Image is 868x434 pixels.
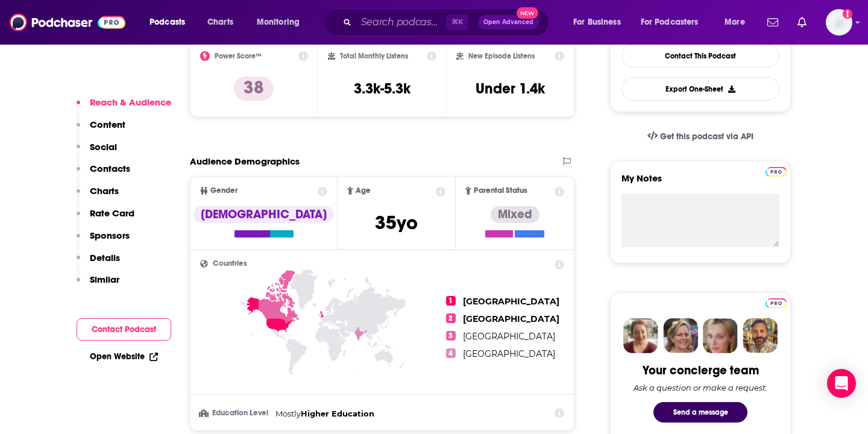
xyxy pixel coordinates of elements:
span: 2 [446,313,456,323]
h3: 3.3k-5.3k [354,80,410,98]
h2: Audience Demographics [190,156,300,167]
span: 35 yo [375,211,418,234]
span: [GEOGRAPHIC_DATA] [463,296,559,307]
a: Pro website [766,165,787,177]
span: More [725,14,745,31]
p: Charts [90,185,119,197]
button: Send a message [653,402,747,423]
span: Age [356,187,371,195]
img: Podchaser Pro [766,167,787,177]
button: open menu [248,13,315,32]
h3: Under 1.4k [476,80,545,98]
span: Higher Education [301,409,374,418]
button: Sponsors [77,230,130,252]
div: Mixed [491,206,539,223]
p: Content [90,119,125,130]
button: Similar [77,274,119,296]
h2: Total Monthly Listens [340,52,408,60]
span: For Business [573,14,621,31]
button: Contacts [77,163,130,185]
h2: New Episode Listens [468,52,535,60]
span: [GEOGRAPHIC_DATA] [463,348,555,359]
button: Contact Podcast [77,318,171,341]
h3: Education Level [200,409,271,417]
img: Jules Profile [703,318,738,353]
span: [GEOGRAPHIC_DATA] [463,313,559,324]
button: open menu [565,13,636,32]
img: Podchaser - Follow, Share and Rate Podcasts [10,11,125,34]
svg: Add a profile image [843,9,852,19]
button: Reach & Audience [77,96,171,119]
a: Pro website [766,297,787,308]
h2: Power Score™ [215,52,262,60]
p: Social [90,141,117,153]
img: Podchaser Pro [766,298,787,308]
img: Sydney Profile [623,318,658,353]
button: open menu [633,13,716,32]
a: Show notifications dropdown [793,12,811,33]
span: ⌘ K [446,14,468,30]
p: Contacts [90,163,130,174]
img: Barbara Profile [663,318,698,353]
button: open menu [716,13,760,32]
span: Gender [210,187,237,195]
a: Contact This Podcast [621,44,779,68]
span: 3 [446,331,456,341]
span: Countries [213,260,247,268]
a: Open Website [90,351,158,362]
p: Reach & Audience [90,96,171,108]
span: [GEOGRAPHIC_DATA] [463,331,555,342]
span: Parental Status [474,187,527,195]
button: Details [77,252,120,274]
input: Search podcasts, credits, & more... [356,13,446,32]
button: Export One-Sheet [621,77,779,101]
a: Show notifications dropdown [763,12,783,33]
span: Podcasts [149,14,185,31]
p: Sponsors [90,230,130,241]
button: Rate Card [77,207,134,230]
a: Get this podcast via API [638,122,763,151]
span: For Podcasters [641,14,699,31]
span: Charts [207,14,233,31]
button: Open AdvancedNew [478,15,539,30]
div: Open Intercom Messenger [827,369,856,398]
span: New [517,7,538,19]
p: Details [90,252,120,263]
div: Search podcasts, credits, & more... [335,8,561,36]
span: 4 [446,348,456,358]
p: Similar [90,274,119,285]
span: Open Advanced [483,19,533,25]
span: Get this podcast via API [660,131,753,142]
button: Show profile menu [826,9,852,36]
div: Ask a question or make a request. [634,383,767,392]
div: Your concierge team [643,363,759,378]
p: 38 [234,77,274,101]
img: User Profile [826,9,852,36]
button: Content [77,119,125,141]
span: Monitoring [257,14,300,31]
span: Mostly [275,409,301,418]
div: [DEMOGRAPHIC_DATA] [193,206,334,223]
span: Logged in as saraatspark [826,9,852,36]
a: Charts [200,13,241,32]
p: Rate Card [90,207,134,219]
button: open menu [141,13,201,32]
span: 1 [446,296,456,306]
button: Charts [77,185,119,207]
label: My Notes [621,172,779,193]
button: Social [77,141,117,163]
img: Jon Profile [743,318,778,353]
